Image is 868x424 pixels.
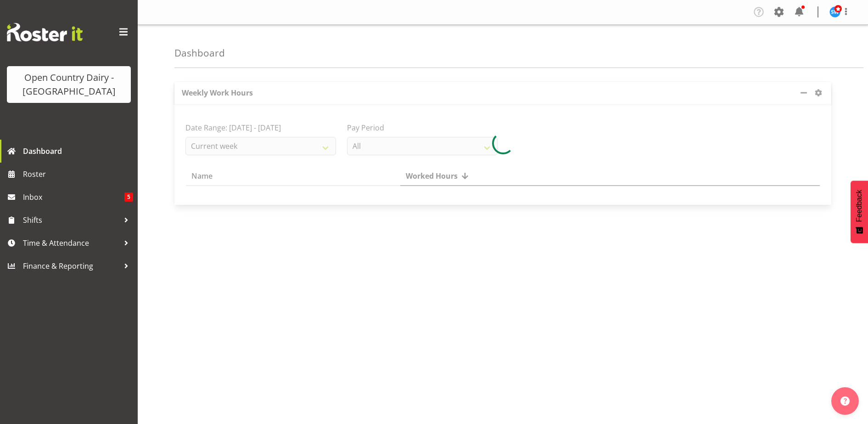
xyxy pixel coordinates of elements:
img: Rosterit website logo [7,23,83,41]
button: Feedback - Show survey [851,181,868,243]
span: 5 [124,192,133,202]
span: Roster [23,167,133,181]
span: Dashboard [23,144,133,158]
span: Feedback [855,190,863,222]
span: Inbox [23,190,124,204]
span: Time & Attendance [23,236,119,250]
span: Finance & Reporting [23,259,119,273]
img: steve-webb7510.jpg [829,6,840,17]
h4: Dashboard [174,48,225,58]
div: Open Country Dairy - [GEOGRAPHIC_DATA] [16,71,122,98]
span: Shifts [23,213,119,227]
img: help-xxl-2.png [840,396,850,406]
